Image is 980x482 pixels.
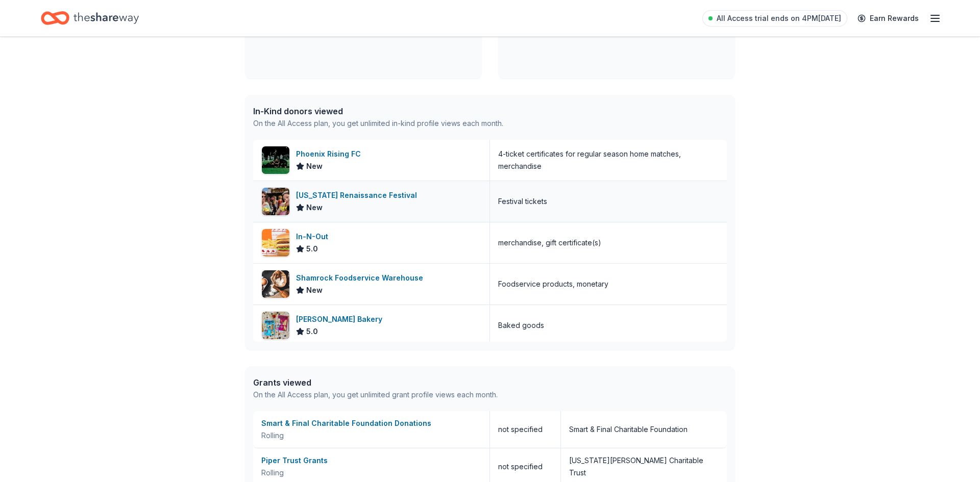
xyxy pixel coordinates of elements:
div: [PERSON_NAME] Bakery [296,313,386,325]
a: Earn Rewards [851,9,925,28]
div: Baked goods [498,319,544,332]
div: In-Kind donors viewed [253,105,503,117]
img: Image for Phoenix Rising FC [262,146,289,174]
a: All Access trial ends on 4PM[DATE] [702,10,847,27]
img: Image for Arizona Renaissance Festival [262,188,289,215]
div: [US_STATE][PERSON_NAME] Charitable Trust [569,454,719,479]
div: On the All Access plan, you get unlimited in-kind profile views each month. [253,117,503,130]
img: Image for Bobo's Bakery [262,312,289,339]
div: 4-ticket certificates for regular season home matches, merchandise [498,148,719,172]
div: In-N-Out [296,231,332,243]
span: 5.0 [306,243,318,255]
div: Grants viewed [253,376,498,389]
span: New [306,160,323,172]
span: All Access trial ends on 4PM[DATE] [717,12,841,24]
div: Foodservice products, monetary [498,278,608,290]
div: Smart & Final Charitable Foundation [569,423,688,436]
span: 5.0 [306,325,318,338]
div: Smart & Final Charitable Foundation Donations [261,417,481,429]
div: Rolling [261,429,481,442]
a: Home [41,6,139,30]
div: Festival tickets [498,195,547,208]
div: merchandise, gift certificate(s) [498,237,601,249]
img: Image for In-N-Out [262,229,289,257]
span: New [306,284,323,296]
div: [US_STATE] Renaissance Festival [296,189,421,201]
div: On the All Access plan, you get unlimited grant profile views each month. [253,389,498,401]
div: Shamrock Foodservice Warehouse [296,272,427,284]
img: Image for Shamrock Foodservice Warehouse [262,270,289,298]
div: Rolling [261,467,481,479]
div: Phoenix Rising FC [296,148,365,160]
div: not specified [490,411,561,448]
span: New [306,201,323,214]
div: Piper Trust Grants [261,454,481,467]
